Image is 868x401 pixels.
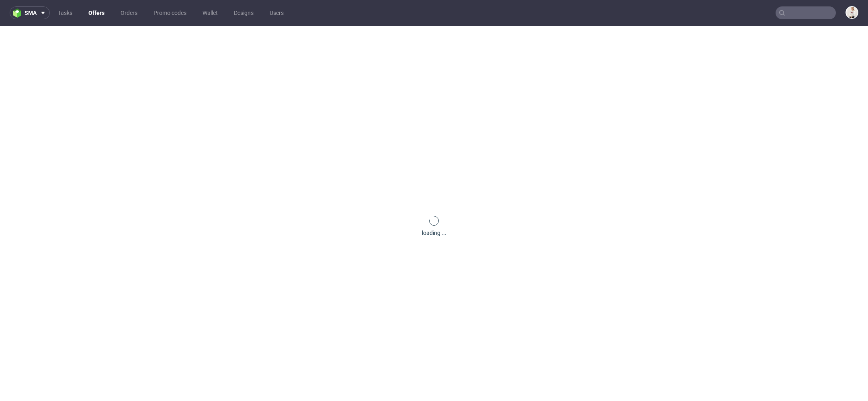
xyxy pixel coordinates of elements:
a: Users [265,6,289,19]
img: logo [13,8,25,18]
div: loading ... [422,229,446,237]
a: Promo codes [149,6,191,19]
button: sma [10,6,50,19]
a: Designs [229,6,258,19]
a: Wallet [198,6,223,19]
img: Mari Fok [846,7,858,18]
a: Tasks [53,6,77,19]
span: sma [25,10,37,16]
a: Orders [116,6,142,19]
a: Offers [84,6,109,19]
